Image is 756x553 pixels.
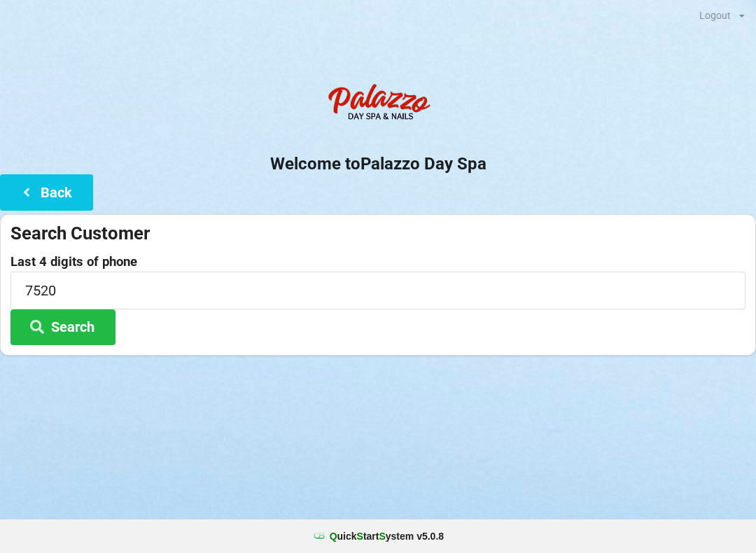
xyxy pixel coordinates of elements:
div: Logout [699,10,731,20]
span: S [357,531,363,542]
img: favicon.ico [312,529,326,543]
div: Search Customer [10,222,745,245]
label: Last 4 digits of phone [10,255,745,269]
span: S [379,531,385,542]
input: 0000 [10,272,745,309]
span: Q [330,531,337,542]
button: Search [10,309,115,345]
img: PalazzoDaySpaNails-Logo.png [322,76,434,132]
b: uick tart ystem v 5.0.8 [330,529,444,543]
